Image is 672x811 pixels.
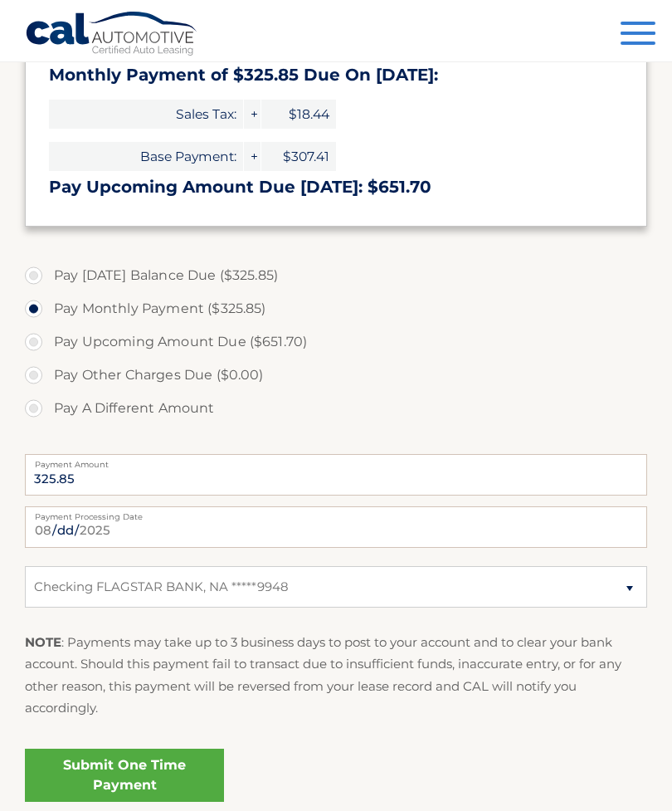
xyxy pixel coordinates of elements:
[25,506,647,520] label: Payment Processing Date
[25,392,647,425] label: Pay A Different Amount
[25,749,224,802] a: Submit One Time Payment
[25,359,647,392] label: Pay Other Charges Due ($0.00)
[25,259,647,292] label: Pay [DATE] Balance Due ($325.85)
[244,142,261,171] span: +
[49,65,623,85] h3: Monthly Payment of $325.85 Due On [DATE]:
[49,177,623,198] h3: Pay Upcoming Amount Due [DATE]: $651.70
[261,100,336,129] span: $18.44
[25,506,647,548] input: Payment Date
[49,142,243,171] span: Base Payment:
[25,325,647,359] label: Pay Upcoming Amount Due ($651.70)
[621,22,655,49] button: Menu
[25,454,647,496] input: Payment Amount
[25,634,61,650] strong: NOTE
[25,454,647,467] label: Payment Amount
[261,142,336,171] span: $307.41
[49,100,243,129] span: Sales Tax:
[25,11,199,59] a: Cal Automotive
[244,100,261,129] span: +
[25,292,647,325] label: Pay Monthly Payment ($325.85)
[25,632,647,719] p: : Payments may take up to 3 business days to post to your account and to clear your bank account....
